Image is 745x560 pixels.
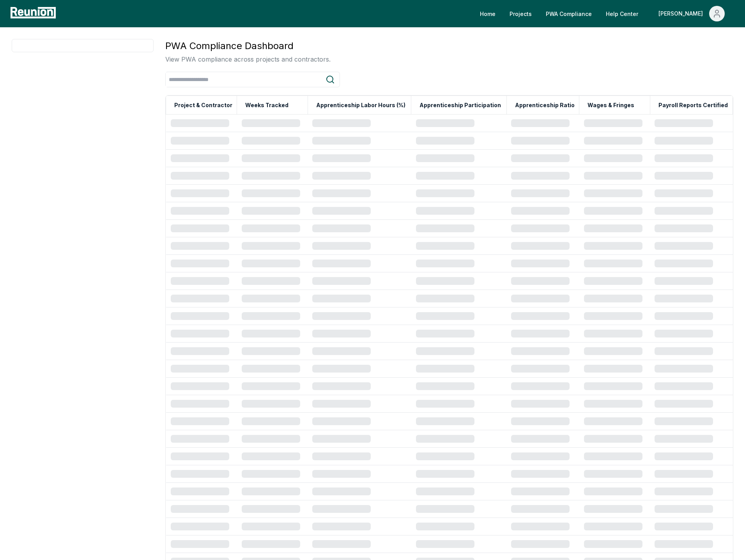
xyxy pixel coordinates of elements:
button: Payroll Reports Certified [657,97,729,113]
button: Weeks Tracked [244,97,290,113]
button: Apprenticeship Participation [418,97,503,113]
button: Wages & Fringes [586,97,636,113]
h3: PWA Compliance Dashboard [165,39,331,53]
a: Projects [503,6,538,21]
button: Project & Contractor [173,97,234,113]
button: Apprenticeship Ratio [513,97,576,113]
a: PWA Compliance [540,6,598,21]
button: [PERSON_NAME] [652,6,731,21]
nav: Main [474,6,737,21]
a: Home [474,6,502,21]
a: Help Center [600,6,644,21]
button: Apprenticeship Labor Hours (%) [315,97,407,113]
div: [PERSON_NAME] [658,6,706,21]
p: View PWA compliance across projects and contractors. [165,55,331,64]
